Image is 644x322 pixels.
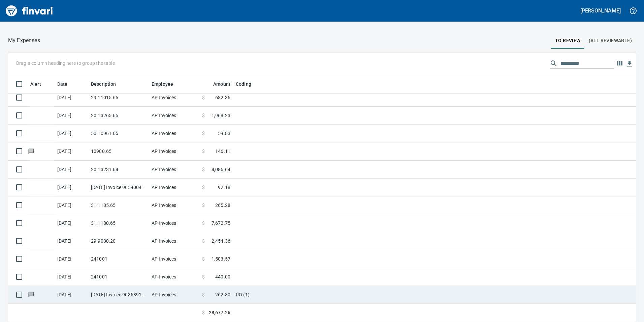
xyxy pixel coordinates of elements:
span: 2,454.36 [212,238,230,244]
nav: breadcrumb [8,36,40,45]
span: Description [91,80,116,88]
span: Date [57,80,76,88]
td: [DATE] [55,250,88,268]
td: [DATE] [55,107,88,125]
span: 28,677.26 [209,309,230,316]
td: [DATE] [55,179,88,196]
td: 31.1180.65 [88,214,149,232]
p: My Expenses [8,36,40,45]
td: [DATE] [55,161,88,179]
button: Choose columns to display [614,58,624,69]
span: $ [202,309,205,316]
td: 20.13231.64 [88,161,149,179]
td: AP Invoices [149,142,199,160]
td: 29.9000.20 [88,232,149,250]
span: $ [202,166,205,173]
td: AP Invoices [149,232,199,250]
span: $ [202,256,205,262]
span: 146.11 [215,148,230,155]
td: AP Invoices [149,161,199,179]
td: 29.11015.65 [88,89,149,107]
td: [DATE] [55,89,88,107]
span: $ [202,94,205,101]
td: [DATE] [55,196,88,214]
h5: [PERSON_NAME] [580,7,621,14]
span: 1,968.23 [212,112,230,119]
span: 1,503.57 [212,256,230,262]
img: Finvari [4,3,55,19]
td: AP Invoices [149,196,199,214]
span: 440.00 [215,273,230,280]
td: [DATE] [55,142,88,160]
span: Coding [236,80,251,88]
span: 7,672.75 [212,220,230,226]
span: Description [91,80,125,88]
span: $ [202,291,205,298]
span: 262.80 [215,291,230,298]
td: AP Invoices [149,214,199,232]
span: $ [202,220,205,226]
span: Has messages [28,292,35,297]
button: [PERSON_NAME] [579,5,622,16]
td: 20.13265.65 [88,107,149,125]
span: Amount [204,80,230,88]
td: AP Invoices [149,286,199,304]
td: AP Invoices [149,268,199,286]
span: Amount [213,80,230,88]
span: Employee [152,80,173,88]
td: 241001 [88,268,149,286]
span: $ [202,148,205,155]
span: Employee [152,80,182,88]
td: [DATE] [55,268,88,286]
td: AP Invoices [149,179,199,196]
span: Date [57,80,68,88]
p: Drag a column heading here to group the table [16,60,115,66]
td: 50.10961.65 [88,125,149,142]
span: $ [202,273,205,280]
td: [DATE] Invoice 90368916 from Topcon Solutions Inc (1-30481) [88,286,149,304]
td: AP Invoices [149,89,199,107]
td: AP Invoices [149,125,199,142]
span: 265.28 [215,202,230,209]
td: 10980.65 [88,142,149,160]
span: Alert [30,80,41,88]
span: (All Reviewable) [589,36,632,45]
span: 59.83 [218,130,230,137]
span: $ [202,238,205,244]
td: [DATE] [55,286,88,304]
span: 4,086.64 [212,166,230,173]
td: 241001 [88,250,149,268]
span: To Review [555,36,581,45]
span: $ [202,130,205,137]
span: 92.18 [218,184,230,191]
span: Has messages [28,149,35,153]
span: 682.36 [215,94,230,101]
td: [DATE] [55,125,88,142]
td: AP Invoices [149,250,199,268]
td: [DATE] [55,232,88,250]
td: [DATE] Invoice 9654004713 from Grainger (1-22650) [88,179,149,196]
span: $ [202,112,205,119]
button: Download table [624,59,635,69]
td: PO (1) [233,286,401,304]
span: Alert [30,80,50,88]
span: Coding [236,80,260,88]
td: [DATE] [55,214,88,232]
td: AP Invoices [149,107,199,125]
span: $ [202,184,205,191]
span: $ [202,202,205,209]
td: 31.1185.65 [88,196,149,214]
